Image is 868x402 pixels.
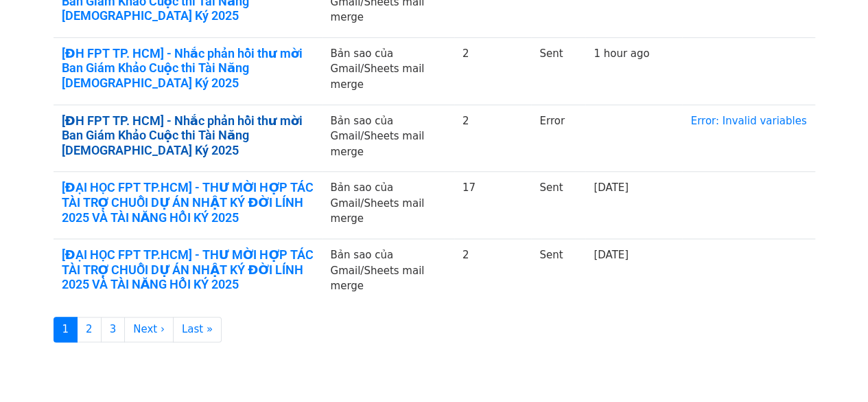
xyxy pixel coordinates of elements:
[531,104,585,172] td: Error
[101,317,126,342] a: 3
[77,317,102,342] a: 2
[531,37,585,104] td: Sent
[322,239,454,306] td: Bản sao của Gmail/Sheets mail merge
[531,172,585,239] td: Sent
[594,249,629,261] a: [DATE]
[62,180,314,225] a: [ĐẠI HỌC FPT TP.HCM] - THƯ MỜI HỢP TÁC TÀI TRỢ CHUỖI DỰ ÁN NHẬT KÝ ĐỜI LÍNH 2025 VÀ TÀI NĂNG HỒI ...
[62,46,314,91] a: [ĐH FPT TP. HCM] - Nhắc phản hồi thư mời Ban Giám Khảo Cuộc thi Tài Năng [DEMOGRAPHIC_DATA] Ký 2025
[62,113,314,158] a: [ĐH FPT TP. HCM] - Nhắc phản hồi thư mời Ban Giám Khảo Cuộc thi Tài Năng [DEMOGRAPHIC_DATA] Ký 2025
[454,37,532,104] td: 2
[799,336,868,402] iframe: Chat Widget
[173,317,222,342] a: Last »
[594,181,629,194] a: [DATE]
[454,104,532,172] td: 2
[124,317,174,342] a: Next ›
[799,336,868,402] div: Tiện ích trò chuyện
[454,172,532,239] td: 17
[690,115,806,127] a: Error: Invalid variables
[62,247,314,292] a: [ĐẠI HỌC FPT TP.HCM] - THƯ MỜI HỢP TÁC TÀI TRỢ CHUỖI DỰ ÁN NHẬT KÝ ĐỜI LÍNH 2025 VÀ TÀI NĂNG HỒI ...
[454,239,532,306] td: 2
[322,172,454,239] td: Bản sao của Gmail/Sheets mail merge
[531,239,585,306] td: Sent
[322,37,454,104] td: Bản sao của Gmail/Sheets mail merge
[322,104,454,172] td: Bản sao của Gmail/Sheets mail merge
[594,47,649,60] a: 1 hour ago
[54,317,78,342] a: 1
